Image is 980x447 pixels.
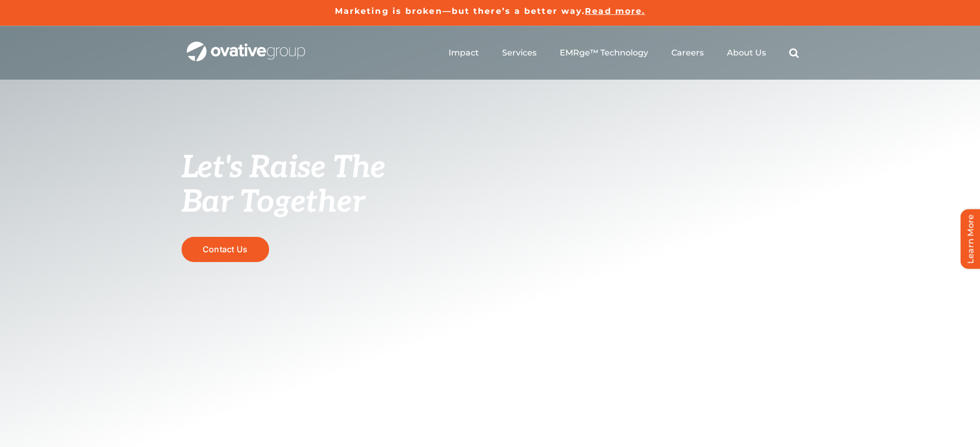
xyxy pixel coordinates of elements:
[449,48,479,58] a: Impact
[335,6,585,16] a: Marketing is broken—but there’s a better way.
[502,48,537,58] a: Services
[671,48,704,58] a: Careers
[203,245,247,254] span: Contact Us
[182,237,269,262] a: Contact Us
[585,6,645,16] a: Read more.
[187,41,305,50] a: OG_Full_horizontal_WHT
[449,36,799,69] nav: Menu
[182,150,386,187] span: Let's Raise The
[789,48,799,58] a: Search
[727,48,766,58] a: About Us
[182,184,365,221] span: Bar Together
[560,48,648,58] a: EMRge™ Technology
